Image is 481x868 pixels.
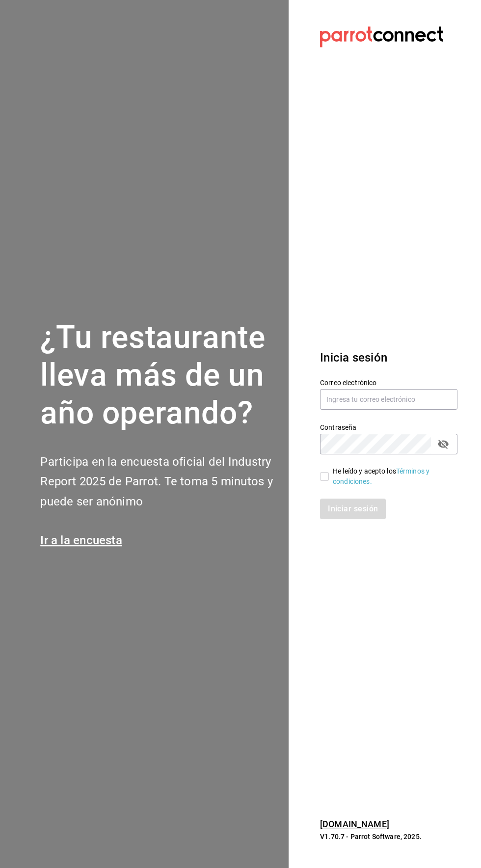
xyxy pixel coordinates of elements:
h1: ¿Tu restaurante lleva más de un año operando? [40,319,277,432]
label: Contraseña [320,424,457,431]
a: [DOMAIN_NAME] [320,819,389,829]
input: Ingresa tu correo electrónico [320,389,457,410]
h3: Inicia sesión [320,349,457,366]
button: passwordField [435,436,452,452]
h2: Participa en la encuesta oficial del Industry Report 2025 de Parrot. Te toma 5 minutos y puede se... [40,452,277,512]
label: Correo electrónico [320,379,457,386]
div: He leído y acepto los [333,466,450,487]
p: V1.70.7 - Parrot Software, 2025. [320,832,457,841]
a: Ir a la encuesta [40,533,122,547]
